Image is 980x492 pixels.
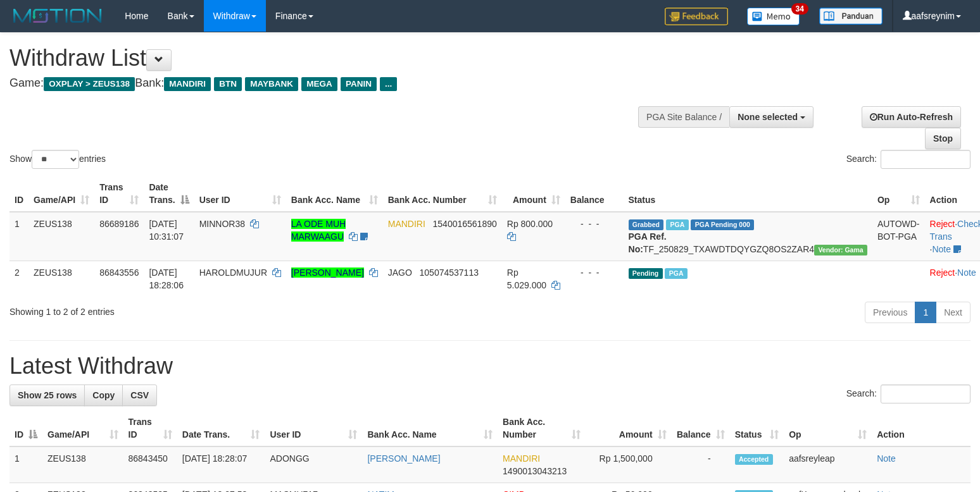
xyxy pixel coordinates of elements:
span: ... [380,77,397,91]
span: MANDIRI [388,219,425,229]
td: [DATE] 18:28:07 [177,446,265,483]
a: LA ODE MUH MARWAAGU [291,219,346,242]
th: Date Trans.: activate to sort column descending [144,176,194,212]
select: Showentries [32,150,79,169]
a: Show 25 rows [9,384,85,406]
b: PGA Ref. No: [629,231,667,254]
th: Op: activate to sort column ascending [872,176,925,212]
a: Stop [925,128,961,149]
a: [PERSON_NAME] [291,268,364,278]
a: Reject [930,268,955,278]
th: Status: activate to sort column ascending [730,410,784,446]
div: - - - [570,266,619,279]
span: Rp 800.000 [507,219,553,229]
th: Balance: activate to sort column ascending [672,410,730,446]
span: [DATE] 10:31:07 [149,219,184,242]
input: Search: [881,150,971,169]
span: BTN [214,77,242,91]
div: Showing 1 to 2 of 2 entries [9,300,399,318]
th: User ID: activate to sort column ascending [194,176,286,212]
span: 86843556 [99,268,139,278]
td: 1 [9,446,42,483]
th: Amount: activate to sort column ascending [502,176,565,212]
th: ID: activate to sort column descending [9,410,42,446]
a: Next [936,302,971,323]
th: Op: activate to sort column ascending [784,410,872,446]
td: TF_250829_TXAWDTDQYGZQ8OS2ZAR4 [624,212,872,261]
td: 1 [9,212,28,261]
span: MANDIRI [503,453,540,464]
td: ADONGG [265,446,362,483]
a: 1 [915,302,936,323]
span: Accepted [735,454,773,465]
span: Copy 1540016561890 to clipboard [433,219,497,229]
span: Copy 105074537113 to clipboard [420,268,479,278]
th: Bank Acc. Number: activate to sort column ascending [383,176,502,212]
span: 86689186 [99,219,139,229]
a: Previous [865,302,915,323]
span: Grabbed [629,219,664,230]
span: OXPLAY > ZEUS138 [44,77,135,91]
td: ZEUS138 [42,446,123,483]
a: Run Auto-Refresh [862,106,961,128]
th: Bank Acc. Name: activate to sort column ascending [286,176,383,212]
img: panduan.png [819,8,883,25]
span: MANDIRI [164,77,211,91]
td: ZEUS138 [28,261,94,297]
a: Copy [84,384,123,406]
th: User ID: activate to sort column ascending [265,410,362,446]
a: Note [957,268,976,278]
th: Trans ID: activate to sort column ascending [94,176,144,212]
td: 86843450 [123,446,177,483]
a: CSV [122,384,157,406]
span: JAGO [388,268,412,278]
img: MOTION_logo.png [9,6,106,25]
div: PGA Site Balance / [638,106,729,128]
span: None selected [738,112,798,122]
th: Balance [565,176,624,212]
span: HAROLDMUJUR [199,268,267,278]
span: MINNOR38 [199,219,245,229]
th: Date Trans.: activate to sort column ascending [177,410,265,446]
span: 34 [791,3,808,15]
span: Rp 5.029.000 [507,268,546,290]
th: Bank Acc. Number: activate to sort column ascending [498,410,586,446]
a: [PERSON_NAME] [367,453,440,464]
th: ID [9,176,28,212]
span: Pending [629,268,663,279]
img: Feedback.jpg [665,8,728,25]
span: PGA Pending [691,219,754,230]
th: Game/API: activate to sort column ascending [42,410,123,446]
span: CSV [130,390,149,400]
th: Action [872,410,971,446]
label: Show entries [9,150,106,169]
h1: Latest Withdraw [9,354,971,379]
th: Bank Acc. Name: activate to sort column ascending [362,410,498,446]
img: Button%20Memo.svg [747,8,800,25]
th: Trans ID: activate to sort column ascending [123,410,177,446]
button: None selected [729,106,814,128]
span: Vendor URL: https://trx31.1velocity.biz [814,245,867,255]
td: - [672,446,730,483]
h4: Game: Bank: [9,77,641,90]
span: PANIN [341,77,377,91]
span: Copy 1490013043213 to clipboard [503,466,567,476]
span: [DATE] 18:28:06 [149,268,184,290]
td: Rp 1,500,000 [586,446,672,483]
div: - - - [570,218,619,230]
th: Game/API: activate to sort column ascending [28,176,94,212]
td: aafsreyleap [784,446,872,483]
th: Amount: activate to sort column ascending [586,410,672,446]
span: Marked by aafsreyleap [665,268,687,279]
label: Search: [846,150,971,169]
span: Marked by aafkaynarin [666,219,688,230]
a: Reject [930,219,955,229]
th: Status [624,176,872,212]
a: Note [877,453,896,464]
label: Search: [846,384,971,403]
h1: Withdraw List [9,46,641,71]
input: Search: [881,384,971,403]
span: Show 25 rows [18,390,77,400]
span: Copy [92,390,115,400]
td: AUTOWD-BOT-PGA [872,212,925,261]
